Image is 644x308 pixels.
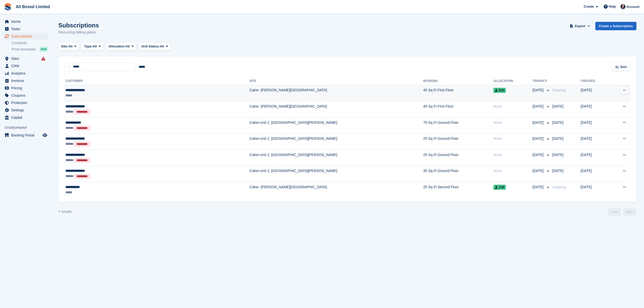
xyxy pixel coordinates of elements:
[423,117,493,133] td: 75 Sq Ft Ground Floor
[11,70,42,77] span: Analytics
[106,42,137,51] button: Allocation: All
[626,4,639,9] span: Account
[138,42,171,51] button: Unit Status: All
[3,107,48,114] a: menu
[249,133,423,150] td: Calne-Unit 2, [GEOGRAPHIC_DATA][PERSON_NAME]
[581,101,609,117] td: [DATE]
[532,184,545,190] span: [DATE]
[552,104,563,108] span: [DATE]
[40,47,48,52] div: NEW
[552,136,563,141] span: [DATE]
[12,46,48,52] a: Price increases NEW
[126,44,130,49] span: All
[609,4,616,9] span: Help
[11,114,42,121] span: Capital
[11,55,42,62] span: Sites
[81,42,104,51] button: Type: All
[423,101,493,117] td: 45 Sq Ft First Floor
[493,120,532,125] div: None
[532,88,545,93] span: [DATE]
[493,152,532,158] div: None
[581,150,609,166] td: [DATE]
[11,25,42,32] span: Tasks
[249,117,423,133] td: Calne-Unit 2, [GEOGRAPHIC_DATA][PERSON_NAME]
[552,88,566,92] span: Ongoing
[569,22,591,30] button: Export
[3,92,48,99] a: menu
[493,185,506,190] span: C40
[11,132,42,139] span: Booking Portal
[58,42,79,51] button: Site: All
[620,64,627,70] span: Sort
[11,99,42,106] span: Protection
[493,77,532,85] th: Allocation
[493,136,532,141] div: None
[11,92,42,99] span: Coupons
[5,125,50,130] span: Storefront
[581,182,609,198] td: [DATE]
[249,101,423,117] td: Calne -[PERSON_NAME][GEOGRAPHIC_DATA]
[552,153,563,157] span: [DATE]
[552,169,563,173] span: [DATE]
[581,117,609,133] td: [DATE]
[532,152,545,158] span: [DATE]
[581,133,609,150] td: [DATE]
[532,120,545,125] span: [DATE]
[42,132,48,138] a: Preview store
[4,3,12,11] img: stora-icon-8386f47178a22dfd0bd8f6a31ec36ba5ce8667c1dd55bd0f319d3a0aa187defe.svg
[11,62,42,70] span: CRM
[249,182,423,198] td: Calne -[PERSON_NAME][GEOGRAPHIC_DATA]
[608,208,621,216] a: Previous
[607,208,637,216] nav: Page
[532,104,545,109] span: [DATE]
[12,41,48,45] a: Contracts
[160,44,164,49] span: All
[423,77,493,85] th: Booking
[581,166,609,182] td: [DATE]
[3,114,48,121] a: menu
[3,132,48,139] a: menu
[3,33,48,40] a: menu
[3,70,48,77] a: menu
[3,99,48,106] a: menu
[58,22,99,29] h1: Subscriptions
[58,209,72,214] div: 7 results
[11,18,42,25] span: Home
[493,88,506,93] span: B30
[41,57,45,61] i: Smart entry sync failures have occurred
[3,18,48,25] a: menu
[552,185,566,189] span: Ongoing
[532,136,545,141] span: [DATE]
[11,77,42,84] span: Invoices
[93,44,97,49] span: All
[58,29,99,35] p: Recurring billing plans
[493,104,532,109] div: None
[249,77,423,85] th: Site
[575,24,585,29] span: Export
[249,166,423,182] td: Calne-Unit 2, [GEOGRAPHIC_DATA][PERSON_NAME]
[532,168,545,174] span: [DATE]
[11,33,42,40] span: Subscriptions
[623,208,636,216] a: Next
[141,44,160,49] span: Unit Status:
[532,77,550,85] th: Tenancy
[581,85,609,101] td: [DATE]
[423,133,493,150] td: 25 Sq Ft Ground Floor
[84,44,93,49] span: Type:
[493,168,532,174] div: None
[109,44,126,49] span: Allocation:
[11,107,42,114] span: Settings
[14,3,52,11] a: All Boxed Limited
[620,4,625,9] img: Dan Goss
[423,166,493,182] td: 35 Sq Ft Ground Floor
[423,150,493,166] td: 25 Sq Ft Ground Floor
[584,4,594,9] span: Create
[64,77,249,85] th: Customer
[3,77,48,84] a: menu
[3,25,48,32] a: menu
[249,150,423,166] td: Calne-Unit 2, [GEOGRAPHIC_DATA][PERSON_NAME]
[3,55,48,62] a: menu
[3,84,48,92] a: menu
[68,44,73,49] span: All
[61,44,68,49] span: Site:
